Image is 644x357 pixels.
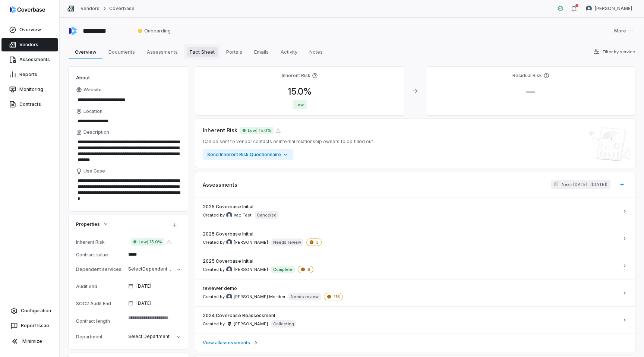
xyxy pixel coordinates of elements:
[76,221,100,227] span: Properties
[144,47,181,57] span: Assessments
[136,300,151,306] span: [DATE]
[125,296,183,311] button: [DATE]
[203,239,268,245] span: Created by
[76,334,125,339] div: Department
[581,3,637,14] button: Lili Jiang avatar[PERSON_NAME]
[125,278,183,294] button: [DATE]
[76,266,125,272] div: Dependent services
[3,334,56,349] button: Minimize
[10,6,45,13] img: logo-D7KZi-bG.svg
[273,266,293,272] p: Complete
[590,182,607,187] span: ( [DATE] )
[240,127,274,134] span: Low | 15.0%
[83,168,105,174] span: Use Case
[324,293,343,300] span: 115
[74,217,111,231] button: Properties
[76,239,128,245] div: Inherent Risk
[76,116,180,126] input: Location
[83,129,109,135] span: Description
[83,87,102,93] span: Website
[586,6,592,12] img: Lili Jiang avatar
[105,47,138,57] span: Documents
[234,294,285,300] span: [PERSON_NAME] Member
[203,313,275,319] span: 2024 Coverbase Reassessment
[278,47,300,57] span: Activity
[195,279,635,306] a: reviewer demoCreated by Amanda Member avatar[PERSON_NAME] MemberNeeds review115
[291,294,319,300] p: Needs review
[226,294,232,300] img: Amanda Member avatar
[1,23,58,37] a: Overview
[136,283,151,289] span: [DATE]
[128,266,187,272] span: Select Dependent services
[195,334,635,352] a: View allassessments
[203,139,373,145] span: Can be sent to vendor contacts or internal relationship owners to be filled out
[1,53,58,66] a: Assessments
[226,239,232,245] img: David Gold avatar
[76,95,168,105] input: Website
[203,204,253,210] span: 2025 Coverbase Initial
[203,181,237,189] span: Assessments
[195,306,635,334] a: 2024 Coverbase ReassessmentCreated by Gus Cuddy avatar[PERSON_NAME]Collecting
[226,212,232,218] img: Kao Test avatar
[223,47,245,57] span: Portals
[203,321,268,327] span: Created by
[138,28,171,34] span: Onboarding
[3,304,56,317] a: Configuration
[293,100,307,109] span: Low
[595,6,632,12] span: [PERSON_NAME]
[195,252,635,279] a: 2025 Coverbase InitialCreated by Amanda Pettenati avatar[PERSON_NAME]Complete6
[195,198,635,225] a: 2025 Coverbase InitialCreated by Kao Test avatarKao TestCanceled
[203,285,237,291] span: reviewer demo
[203,258,253,264] span: 2025 Coverbase Initial
[109,6,134,12] a: Coverbase
[234,212,252,218] span: Kao Test
[76,284,125,289] div: Audit end
[80,6,100,12] a: Vendors
[203,266,268,272] span: Created by
[76,318,125,324] div: Contract length
[203,149,293,160] button: Send Inherent Risk Questionnaire
[562,182,587,187] span: Next: [DATE]
[3,319,56,332] button: Report Issue
[203,212,252,218] span: Created by
[234,240,268,245] span: [PERSON_NAME]
[282,73,310,79] h4: Inherent Risk
[591,45,637,59] button: Filter by service
[187,47,218,57] span: Fact Sheet
[83,108,102,114] span: Location
[76,301,125,306] div: SOC2 Audit End
[298,266,313,273] span: 6
[306,47,326,57] span: Notes
[251,47,272,57] span: Emails
[195,225,635,252] a: 2025 Coverbase InitialCreated by David Gold avatar[PERSON_NAME]Needs review3
[282,86,318,97] span: 15.0 %
[512,73,542,79] h4: Residual Risk
[76,176,180,204] textarea: Use Case
[520,86,541,97] span: —
[76,137,180,165] textarea: Description
[203,126,237,134] span: Inherent Risk
[226,321,232,327] img: Gus Cuddy avatar
[131,238,164,246] span: Low | 15.0%
[226,266,232,272] img: Amanda Pettenati avatar
[1,98,58,111] a: Contracts
[257,212,277,218] p: Canceled
[551,180,610,189] button: Next: [DATE]([DATE])
[72,47,100,57] span: Overview
[273,239,301,245] p: Needs review
[273,321,294,327] p: Collecting
[1,83,58,96] a: Monitoring
[306,238,322,246] span: 3
[1,38,58,51] a: Vendors
[76,74,90,81] span: About
[203,340,250,346] span: View all assessments
[234,267,268,272] span: [PERSON_NAME]
[234,321,268,327] span: [PERSON_NAME]
[76,252,125,258] div: Contract value
[203,231,253,237] span: 2025 Coverbase Initial
[203,294,285,300] span: Created by
[1,68,58,81] a: Reports
[612,23,637,39] button: More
